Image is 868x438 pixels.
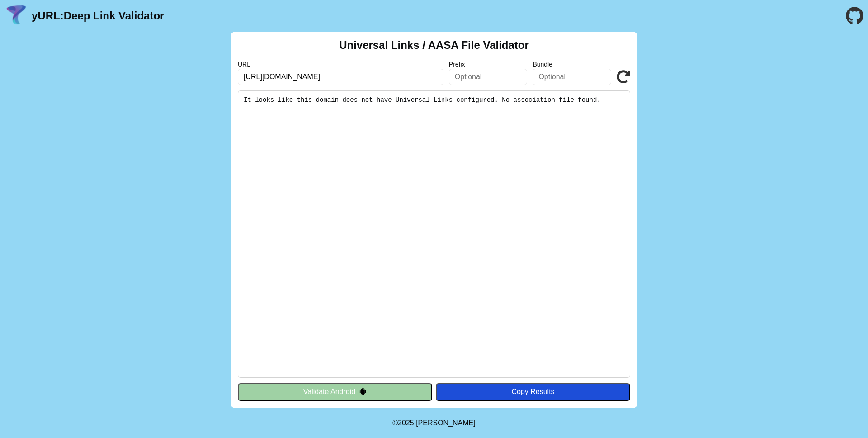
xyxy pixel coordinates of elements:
label: URL [238,61,443,68]
footer: © [392,408,475,438]
input: Optional [533,69,611,85]
input: Optional [449,69,528,85]
h2: Universal Links / AASA File Validator [339,39,529,52]
label: Bundle [533,61,611,68]
input: Required [238,69,443,85]
button: Copy Results [436,383,630,400]
img: yURL Logo [5,4,28,28]
div: Copy Results [440,388,626,396]
a: Michael Ibragimchayev's Personal Site [416,419,476,427]
a: yURL:Deep Link Validator [32,10,164,22]
pre: It looks like this domain does not have Universal Links configured. No association file found. [238,90,630,378]
span: 2025 [398,419,414,427]
button: Validate Android [238,383,432,400]
label: Prefix [449,61,528,68]
img: droidIcon.svg [359,388,367,395]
